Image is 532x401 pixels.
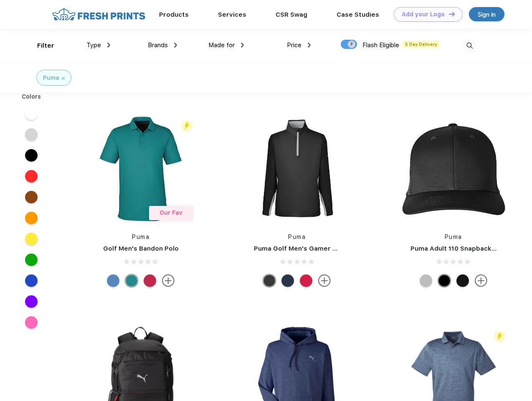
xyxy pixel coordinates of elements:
div: Green Lagoon [125,274,138,287]
a: Puma [288,233,306,240]
img: func=resize&h=266 [241,113,352,224]
div: Quarry with Brt Whit [420,274,432,287]
span: Type [86,41,101,49]
a: Golf Men's Bandon Polo [103,245,179,252]
div: Pma Blk with Pma Blk [456,274,469,287]
span: 5 Day Delivery [403,41,440,48]
img: DT [449,12,455,16]
span: Our Fav [160,209,182,216]
div: Filter [37,41,54,51]
span: Brands [148,41,168,49]
img: dropdown.png [107,43,110,48]
div: Puma [43,74,59,82]
img: func=resize&h=266 [398,113,509,224]
img: desktop_search.svg [463,39,476,53]
a: Products [159,11,189,18]
img: flash_active_toggle.svg [494,331,505,342]
img: dropdown.png [241,43,244,48]
div: Ski Patrol [300,274,312,287]
a: CSR Swag [276,11,307,18]
div: Puma Black [263,274,276,287]
div: Add your Logo [402,11,445,18]
div: Ski Patrol [144,274,156,287]
img: more.svg [475,274,487,287]
span: Made for [208,41,235,49]
img: func=resize&h=266 [85,113,196,224]
div: Navy Blazer [281,274,294,287]
img: filter_cancel.svg [62,77,65,80]
a: Puma [132,233,149,240]
a: Puma Golf Men's Gamer Golf Quarter-Zip [254,245,386,252]
img: more.svg [318,274,331,287]
a: Puma [445,233,462,240]
div: Lake Blue [107,274,119,287]
a: Sign in [469,7,504,21]
img: fo%20logo%202.webp [50,7,148,22]
a: Services [218,11,246,18]
div: Pma Blk Pma Blk [438,274,451,287]
div: Colors [15,92,48,101]
img: more.svg [162,274,175,287]
div: Sign in [478,10,496,19]
span: Price [287,41,301,49]
img: dropdown.png [308,43,311,48]
img: flash_active_toggle.svg [181,120,193,132]
span: Flash Eligible [362,41,399,49]
img: dropdown.png [174,43,177,48]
